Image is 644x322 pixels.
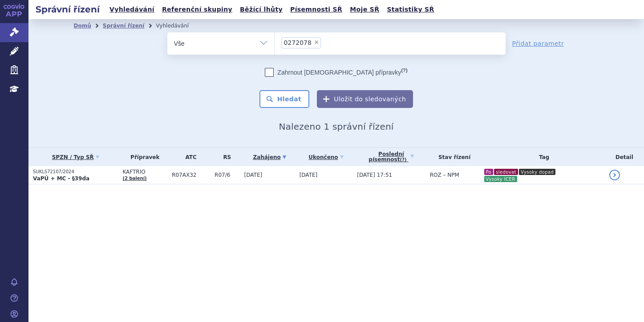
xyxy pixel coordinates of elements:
[519,169,555,175] i: Vysoky dopad
[401,68,407,73] abbr: (?)
[33,175,89,182] strong: VaPÚ + MC - §39da
[33,169,118,175] p: SUKLS72107/2024
[314,40,319,45] span: ×
[400,157,406,163] abbr: (?)
[74,23,91,29] a: Domů
[103,23,145,29] a: Správní řízení
[279,121,393,132] span: Nalezeno 1 správní řízení
[288,4,345,16] a: Písemnosti SŘ
[118,148,167,166] th: Přípravek
[237,4,285,16] a: Běžící lhůty
[107,4,157,16] a: Vyhledávání
[33,151,118,163] a: SPZN / Typ SŘ
[167,148,210,166] th: ATC
[259,90,310,108] button: Hledat
[430,172,459,178] span: ROZ – NPM
[494,169,518,175] i: sledovat
[347,4,382,16] a: Moje SŘ
[512,39,564,48] a: Přidat parametr
[28,3,107,16] h2: Správní řízení
[122,176,146,181] a: (2 balení)
[357,172,392,178] span: [DATE] 17:51
[210,148,240,166] th: RS
[300,172,318,178] span: [DATE]
[172,172,210,178] span: R07AX32
[156,19,200,32] li: Vyhledávání
[357,148,425,166] a: Poslednípísemnost(?)
[484,176,517,182] i: Vysoky ICER
[384,4,437,16] a: Statistiky SŘ
[265,68,407,77] label: Zahrnout [DEMOGRAPHIC_DATA] přípravky
[324,37,328,48] input: 0272078
[215,172,240,178] span: R07/6
[479,148,605,166] th: Tag
[284,40,312,46] span: 0272078
[300,151,353,163] a: Ukončeno
[425,148,479,166] th: Stav řízení
[244,151,295,163] a: Zahájeno
[122,169,167,175] span: KAFTRIO
[609,170,620,180] a: detail
[605,148,644,166] th: Detail
[484,169,494,175] i: Po
[159,4,235,16] a: Referenční skupiny
[317,90,413,108] button: Uložit do sledovaných
[244,172,263,178] span: [DATE]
